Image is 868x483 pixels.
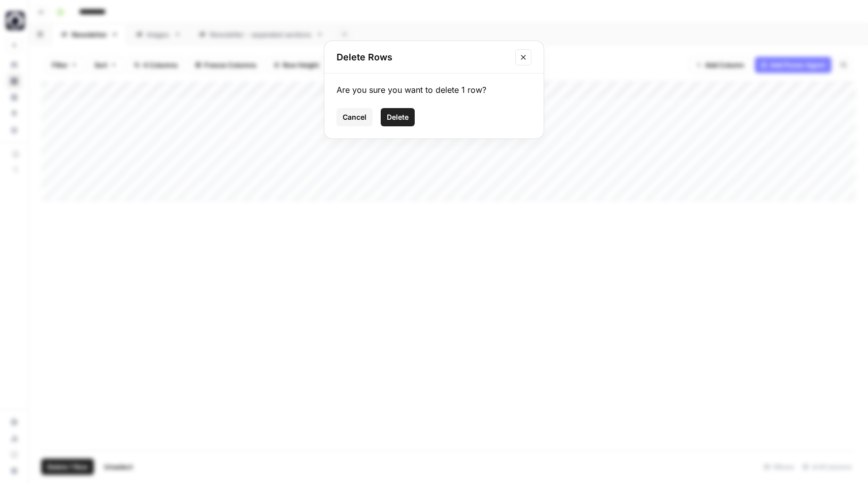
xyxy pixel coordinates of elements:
span: Cancel [343,112,366,122]
div: Are you sure you want to delete 1 row? [337,84,531,96]
button: Close modal [515,49,531,65]
button: Cancel [337,108,373,126]
button: Delete [381,108,415,126]
span: Delete [387,112,409,122]
h2: Delete Rows [337,50,509,64]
